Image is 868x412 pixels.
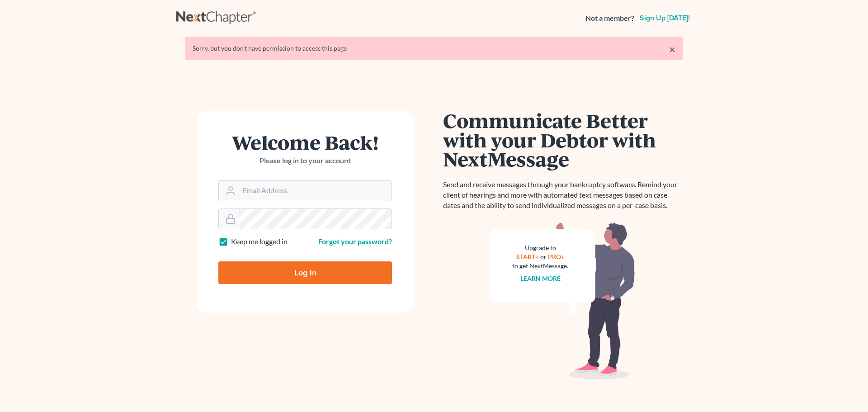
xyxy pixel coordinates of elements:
h1: Welcome Back! [218,133,392,152]
img: nextmessage_bg-59042aed3d76b12b5cd301f8e5b87938c9018125f34e5fa2b7a6b67550977c72.svg [491,222,635,380]
div: Sorry, but you don't have permission to access this page [193,44,675,53]
a: Forgot your password? [318,237,392,246]
strong: Not a member? [585,13,634,24]
input: Log In [218,261,392,284]
div: to get NextMessage. [512,261,568,270]
a: Sign up [DATE]! [638,14,692,22]
div: Upgrade to [512,243,568,252]
label: Keep me logged in [231,237,288,247]
a: × [669,44,675,55]
span: or [540,253,547,260]
a: START+ [516,253,539,260]
a: Learn more [520,275,561,282]
h1: Communicate Better with your Debtor with NextMessage [443,111,683,169]
p: Please log in to your account [218,156,392,166]
input: Email Address [239,181,392,201]
a: PRO+ [548,253,565,260]
p: Send and receive messages through your bankruptcy software. Remind your client of hearings and mo... [443,180,683,211]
